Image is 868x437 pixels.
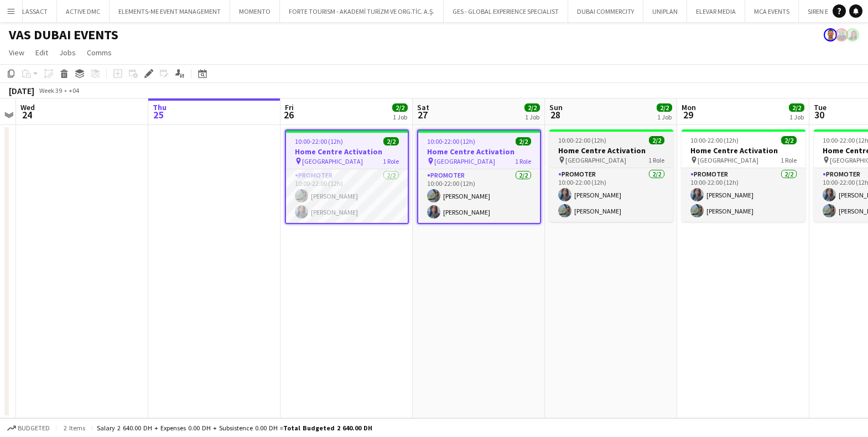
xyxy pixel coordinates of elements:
app-card-role: Promoter2/210:00-22:00 (12h)[PERSON_NAME][PERSON_NAME] [549,168,673,222]
span: 2/2 [657,103,672,112]
app-job-card: 10:00-22:00 (12h)2/2Home Centre Activation [GEOGRAPHIC_DATA]1 RolePromoter2/210:00-22:00 (12h)[PE... [549,129,673,222]
span: Comms [87,48,112,58]
button: MCA EVENTS [745,1,799,22]
button: ELEMENTS-ME EVENT MANAGEMENT [110,1,230,22]
app-user-avatar: Anastasiia Iemelianova [835,28,848,41]
div: 1 Job [657,113,672,121]
button: SIREN EVENTS [799,1,856,22]
app-card-role: Promoter2/210:00-22:00 (12h)[PERSON_NAME][PERSON_NAME] [682,168,805,222]
span: 25 [151,108,167,121]
h3: Home Centre Activation [286,147,408,157]
button: CLASSACT [9,1,57,22]
a: Comms [82,45,116,60]
span: 10:00-22:00 (12h) [295,137,343,145]
span: [GEOGRAPHIC_DATA] [302,157,363,165]
span: [GEOGRAPHIC_DATA] [434,157,495,165]
span: Thu [153,102,167,112]
div: 1 Job [393,113,407,121]
span: Tue [814,102,827,112]
span: 10:00-22:00 (12h) [690,136,739,144]
span: Fri [285,102,294,112]
span: Week 39 [37,86,64,95]
span: 27 [415,108,429,121]
div: 1 Job [789,113,804,121]
div: +04 [69,86,79,95]
button: MOMENTO [230,1,280,22]
span: 2/2 [516,137,531,145]
span: 10:00-22:00 (12h) [558,136,606,144]
span: Budgeted [18,424,50,432]
span: View [9,48,24,58]
a: Jobs [55,45,80,60]
app-job-card: 10:00-22:00 (12h)2/2Home Centre Activation [GEOGRAPHIC_DATA]1 RolePromoter2/210:00-22:00 (12h)[PE... [417,129,541,224]
span: 1 Role [781,156,797,164]
h3: Home Centre Activation [418,147,540,157]
app-card-role: Promoter2/210:00-22:00 (12h)[PERSON_NAME][PERSON_NAME] [418,169,540,223]
div: 1 Job [525,113,539,121]
span: 28 [548,108,563,121]
span: 2 items [61,424,87,432]
h3: Home Centre Activation [549,145,673,155]
h1: VAS DUBAI EVENTS [9,27,118,43]
button: ACTIVE DMC [57,1,110,22]
button: Budgeted [6,422,51,434]
h3: Home Centre Activation [682,145,805,155]
a: Edit [31,45,53,60]
span: 2/2 [524,103,540,112]
button: UNIPLAN [643,1,687,22]
span: 30 [812,108,827,121]
span: Wed [20,102,35,112]
a: View [4,45,29,60]
button: ELEVAR MEDIA [687,1,745,22]
span: Mon [682,102,696,112]
span: Sun [549,102,563,112]
div: [DATE] [9,85,34,96]
span: 1 Role [515,157,531,165]
span: [GEOGRAPHIC_DATA] [698,156,758,164]
span: Edit [35,48,48,58]
div: Salary 2 640.00 DH + Expenses 0.00 DH + Subsistence 0.00 DH = [97,424,372,432]
button: GES - GLOBAL EXPERIENCE SPECIALIST [444,1,568,22]
span: Jobs [59,48,76,58]
span: 2/2 [383,137,399,145]
app-user-avatar: David O Connor [824,28,837,41]
span: 1 Role [648,156,664,164]
span: Sat [417,102,429,112]
app-card-role: Promoter2/210:00-22:00 (12h)[PERSON_NAME][PERSON_NAME] [286,169,408,223]
app-user-avatar: Sara Mendhao [846,28,859,41]
span: 26 [283,108,294,121]
span: 29 [680,108,696,121]
span: 2/2 [392,103,408,112]
app-job-card: 10:00-22:00 (12h)2/2Home Centre Activation [GEOGRAPHIC_DATA]1 RolePromoter2/210:00-22:00 (12h)[PE... [682,129,805,222]
span: 2/2 [649,136,664,144]
span: [GEOGRAPHIC_DATA] [565,156,626,164]
app-job-card: 10:00-22:00 (12h)2/2Home Centre Activation [GEOGRAPHIC_DATA]1 RolePromoter2/210:00-22:00 (12h)[PE... [285,129,409,224]
span: 1 Role [383,157,399,165]
span: 10:00-22:00 (12h) [427,137,475,145]
span: Total Budgeted 2 640.00 DH [283,424,372,432]
button: FORTE TOURISM - AKADEMİ TURİZM VE ORG.TİC. A.Ş. [280,1,444,22]
button: DUBAI COMMERCITY [568,1,643,22]
span: 2/2 [789,103,804,112]
span: 2/2 [781,136,797,144]
span: 24 [19,108,35,121]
